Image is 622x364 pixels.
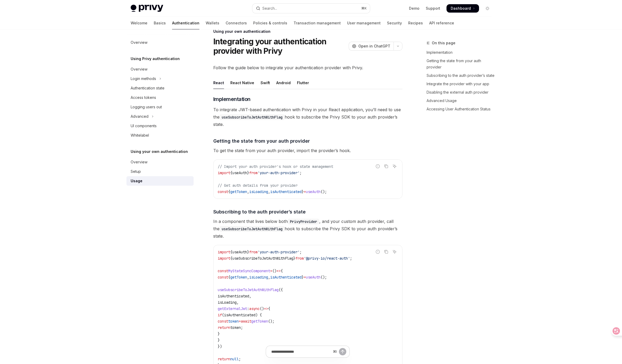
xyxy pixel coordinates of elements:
[427,97,496,105] a: Advanced Usage
[131,168,141,175] div: Setup
[249,275,268,280] span: isLoading
[427,88,496,97] a: Disabling the external auth provider
[131,17,147,29] a: Welcome
[427,57,496,71] a: Getting the state from your auth provider
[230,189,247,194] span: getToken
[239,319,241,324] span: =
[268,319,274,324] span: ();
[427,71,496,80] a: Subscribing to the auth provider’s state
[218,325,230,330] span: return
[232,170,247,175] span: useAuth
[391,248,398,255] button: Ask AI
[228,275,230,280] span: {
[383,248,390,255] button: Copy the contents from the code block
[126,102,194,112] a: Logging users out
[218,338,220,342] span: }
[230,256,232,261] span: {
[230,275,247,280] span: getToken
[206,17,219,29] a: Wallets
[451,6,471,11] span: Dashboard
[408,17,423,29] a: Recipes
[429,17,454,29] a: API reference
[304,275,306,280] span: =
[270,189,302,194] span: isAuthenticated
[276,77,291,89] div: Android
[218,275,228,280] span: const
[391,163,398,170] button: Ask AI
[256,313,262,317] span: ) {
[268,189,270,194] span: ,
[249,294,251,298] span: ,
[241,319,251,324] span: await
[247,170,249,175] span: }
[213,95,251,103] span: Implementation
[218,331,220,336] span: }
[249,170,258,175] span: from
[224,313,256,317] span: isAuthenticated
[218,287,279,292] span: useSubscribeToJwtAuthWithFlag
[277,269,281,273] span: =>
[131,159,147,165] div: Overview
[270,275,302,280] span: isAuthenticated
[427,105,496,113] a: Accessing User Authentication Status
[131,132,149,138] div: Whitelabel
[249,250,258,254] span: from
[230,77,254,89] div: React Native
[253,17,287,29] a: Policies & controls
[247,189,249,194] span: ,
[247,306,249,311] span: :
[270,269,272,273] span: =
[131,39,147,46] div: Overview
[249,189,268,194] span: isLoading
[226,17,247,29] a: Connectors
[126,83,194,93] a: Authentication state
[218,306,247,311] span: getExternalJwt
[131,94,156,101] div: Access tokens
[230,325,241,330] span: token
[271,346,331,357] input: Ask a question...
[361,6,367,10] span: ⌘ K
[131,178,142,184] div: Usage
[232,250,247,254] span: useAuth
[222,313,224,317] span: (
[213,208,306,215] span: Subscribing to the auth provider’s state
[251,319,268,324] span: getToken
[347,17,381,29] a: User management
[213,37,347,56] h1: Integrating your authentication provider with Privy
[247,250,249,254] span: }
[228,189,230,194] span: {
[218,313,222,317] span: if
[213,147,402,154] span: To get the state from your auth provider, import the provider’s hook.
[126,176,194,186] a: Usage
[304,256,350,261] span: '@privy-io/react-auth'
[483,4,492,13] button: Toggle dark mode
[258,250,300,254] span: 'your-auth-provider'
[264,306,268,311] span: =>
[126,65,194,74] a: Overview
[131,66,147,72] div: Overview
[213,29,402,34] div: Using your own authentication
[247,275,249,280] span: ,
[126,157,194,167] a: Overview
[304,189,306,194] span: =
[218,300,237,305] span: isLoading
[218,183,297,188] span: // Get auth details from your provider
[306,275,321,280] span: useAuth
[268,275,270,280] span: ,
[261,77,270,89] div: Swift
[220,114,285,120] code: useSubscribeToJwtAuthWithFlag
[131,104,162,110] div: Logging users out
[300,250,302,254] span: ;
[154,17,166,29] a: Basics
[218,269,228,273] span: const
[297,77,309,89] div: Flutter
[126,93,194,102] a: Access tokens
[213,137,310,144] span: Getting the state from your auth provider
[321,275,327,280] span: ();
[295,256,304,261] span: from
[294,17,341,29] a: Transaction management
[218,319,228,324] span: const
[131,113,148,120] div: Advanced
[427,80,496,88] a: Integrate the provider with your app
[339,348,346,355] button: Send message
